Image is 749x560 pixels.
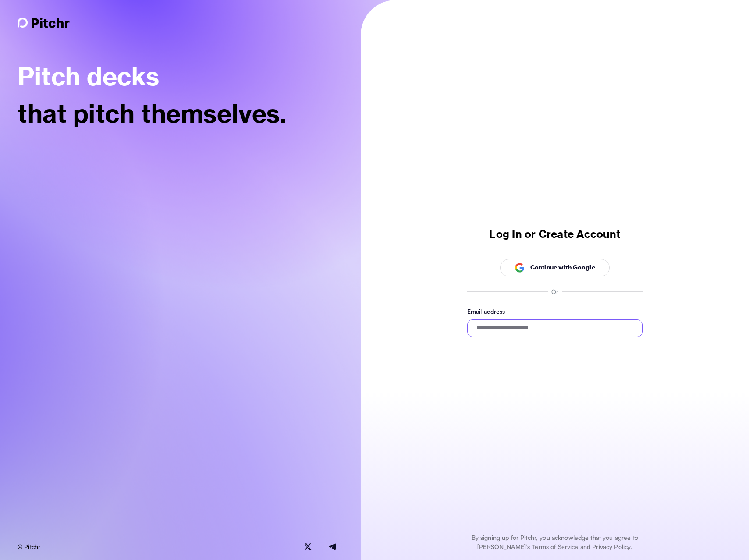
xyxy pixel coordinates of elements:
p: Log In or Create Account [489,227,620,241]
p: Email address [467,307,643,316]
img: Pitchr logo [18,18,70,28]
p: Continue with Google [530,263,595,272]
img: svg%3e [515,262,525,273]
p: © Pitchr [18,542,40,551]
p: Or [551,287,558,296]
p: that pitch themselves. [18,100,336,128]
img: LinkedIn icon [329,543,336,550]
p: Pitch decks [18,63,336,90]
img: Twitter icon [305,543,312,550]
button: Continue with Google [500,259,610,276]
p: By signing up for Pitchr, you acknowledge that you agree to [PERSON_NAME]’s Terms of Service and ... [456,533,653,551]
